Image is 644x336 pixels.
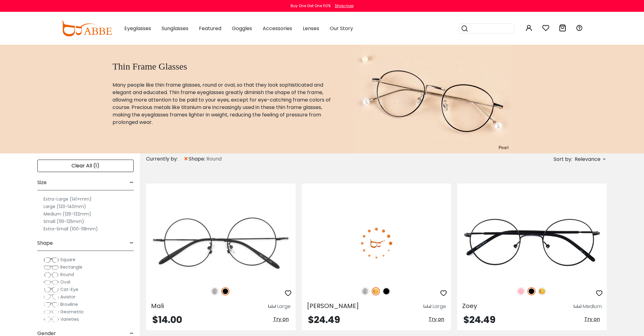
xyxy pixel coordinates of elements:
[44,257,59,263] img: Square.png
[37,175,47,190] span: Size
[517,287,525,295] img: Pink
[60,257,76,263] span: Square
[60,316,79,322] span: Varieties
[538,287,546,295] img: Gold
[130,175,134,190] span: -
[124,25,151,32] span: Eyeglasses
[424,304,431,309] img: size ruler
[199,25,221,32] span: Featured
[354,45,512,153] img: thin frame glasses
[382,287,390,295] img: Black
[232,25,252,32] span: Goggles
[152,313,182,326] span: $14.00
[584,316,600,323] span: Try on
[554,156,572,163] span: Sort by:
[162,25,188,32] span: Sunglasses
[37,160,134,172] div: Clear All (1)
[457,206,607,280] img: Black Zoey - Metal ,Adjust Nose Pads
[60,264,82,270] span: Rectangle
[303,25,319,32] span: Lenses
[574,304,581,309] img: size ruler
[268,304,276,309] img: size ruler
[308,313,340,326] span: $24.49
[44,195,92,203] label: Extra-Large (141+mm)
[44,309,59,315] img: Geometric.png
[113,81,339,126] p: Many people like thin frame glasses, round or oval, so that they look sophisticated and elegant a...
[302,206,451,280] img: Gold Durns - Metal ,Adjust Nose Pads
[332,3,354,8] a: Shop now
[44,210,91,218] label: Medium (126-132mm)
[130,236,134,251] span: -
[335,3,354,9] div: Shop now
[60,309,84,315] span: Geometric
[527,287,536,295] img: Black
[462,302,477,310] span: Zoey
[60,271,74,278] span: Round
[37,236,53,251] span: Shape
[60,286,78,293] span: Cat-Eye
[582,315,602,323] button: Try on
[44,279,59,285] img: Oval.png
[44,272,59,278] img: Round.png
[44,225,98,233] label: Extra-Small (100-118mm)
[427,315,446,323] button: Try on
[291,3,331,9] div: Buy One Get One 50%
[61,21,112,36] img: abbeglasses.com
[273,316,289,323] span: Try on
[183,153,189,165] span: ×
[463,313,495,326] span: $24.49
[277,303,291,310] div: Large
[44,287,59,293] img: Cat-Eye.png
[44,264,59,270] img: Rectangle.png
[60,279,70,285] span: Oval
[211,287,219,295] img: Silver
[146,206,296,280] img: Black Mali - Acetate,Metal ,Adjust Nose Pads
[221,287,229,295] img: Black
[575,154,600,165] span: Relevance
[113,61,339,72] h1: Thin Frame Glasses
[263,25,292,32] span: Accessories
[361,287,369,295] img: Silver
[60,301,78,307] span: Browline
[44,203,86,210] label: Large (133-140mm)
[60,294,76,300] span: Aviator
[44,302,59,308] img: Browline.png
[206,155,222,163] span: Round
[44,294,59,300] img: Aviator.png
[189,155,206,163] span: shape:
[307,302,359,310] span: [PERSON_NAME]
[44,316,59,323] img: Varieties.png
[44,218,84,225] label: Small (119-125mm)
[582,303,602,310] div: Medium
[432,303,446,310] div: Large
[330,25,353,32] span: Our Story
[151,302,164,310] span: Mali
[271,315,291,323] button: Try on
[429,316,444,323] span: Try on
[372,287,380,295] img: Gold
[146,153,183,165] div: Currently by:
